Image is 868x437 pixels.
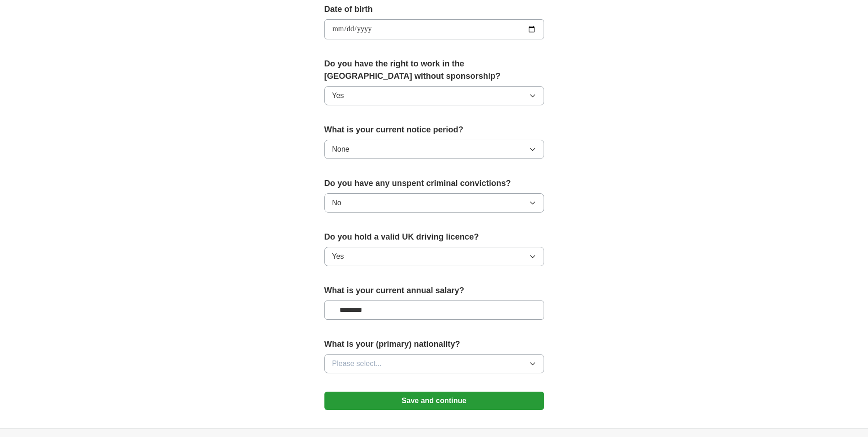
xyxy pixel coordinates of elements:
[324,124,544,136] label: What is your current notice period?
[324,284,544,297] label: What is your current annual salary?
[324,3,544,16] label: Date of birth
[332,358,382,369] span: Please select...
[324,354,544,373] button: Please select...
[324,247,544,266] button: Yes
[324,177,544,190] label: Do you have any unspent criminal convictions?
[324,86,544,105] button: Yes
[332,90,344,101] span: Yes
[324,231,544,243] label: Do you hold a valid UK driving licence?
[332,144,350,155] span: None
[324,193,544,213] button: No
[324,338,544,350] label: What is your (primary) nationality?
[324,140,544,159] button: None
[332,251,344,262] span: Yes
[324,58,544,82] label: Do you have the right to work in the [GEOGRAPHIC_DATA] without sponsorship?
[332,197,341,208] span: No
[324,392,544,410] button: Save and continue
